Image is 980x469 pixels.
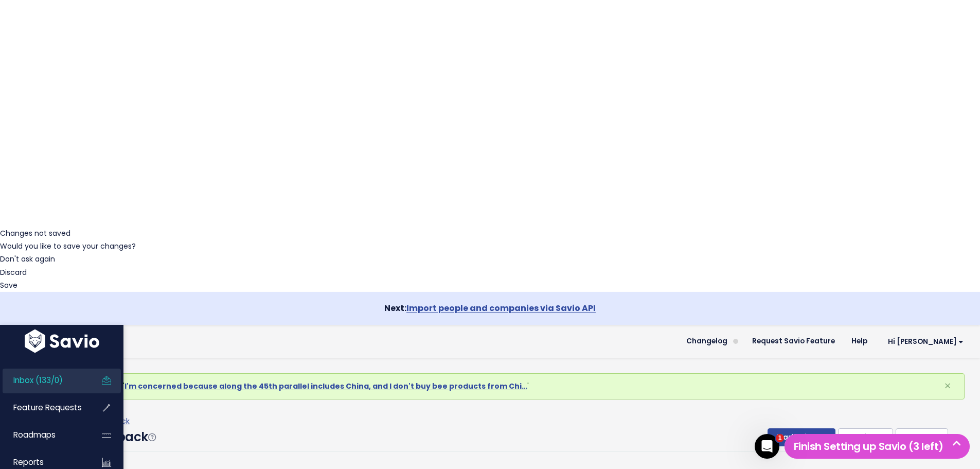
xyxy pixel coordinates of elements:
[934,374,961,398] button: Close
[744,334,843,349] a: Request Savio Feature
[686,338,727,345] span: Changelog
[896,428,948,447] button: Snooze
[46,373,965,399] div: Triaged feedback ' '
[888,338,964,345] span: Hi [PERSON_NAME]
[944,377,951,394] span: ×
[406,302,596,314] a: Import people and companies via Savio API
[13,457,44,467] span: Reports
[22,329,102,353] img: logo-white.9d6f32f41409.svg
[768,428,835,447] button: Mark Triaged
[3,369,85,392] a: Inbox (133/0)
[876,334,972,350] a: Hi [PERSON_NAME]
[3,396,85,420] a: Feature Requests
[13,375,63,386] span: Inbox (133/0)
[3,423,85,447] a: Roadmaps
[755,434,779,459] iframe: Intercom live chat
[789,439,965,454] h5: Finish Setting up Savio (3 left)
[776,434,784,442] span: 1
[838,428,893,447] button: Duplicate
[384,302,596,314] strong: Next:
[124,381,527,391] a: I'm concerned because along the 45th parallel includes China, and I don't buy bee products from Chi…
[13,429,56,440] span: Roadmaps
[843,334,876,349] a: Help
[13,402,82,413] span: Feature Requests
